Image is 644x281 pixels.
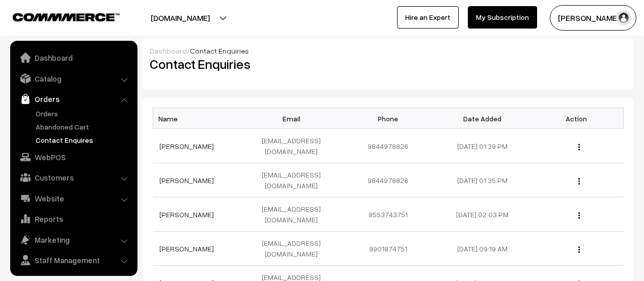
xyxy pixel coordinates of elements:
[435,129,529,163] td: [DATE] 01:39 PM
[435,232,529,266] td: [DATE] 09:19 AM
[115,5,245,31] button: [DOMAIN_NAME]
[435,163,529,197] td: [DATE] 01:35 PM
[159,142,214,150] a: [PERSON_NAME]
[341,108,435,129] th: Phone
[550,5,636,31] button: [PERSON_NAME]
[33,121,134,132] a: Abandoned Cart
[578,246,580,253] img: Menu
[13,251,134,269] a: Staff Management
[578,144,580,150] img: Menu
[341,163,435,197] td: 9844978826
[247,129,341,163] td: [EMAIL_ADDRESS][DOMAIN_NAME]
[150,46,187,55] a: Dashboard
[616,10,631,25] img: user
[13,210,134,228] a: Reports
[341,129,435,163] td: 9844978826
[33,135,134,145] a: Contact Enquires
[13,231,134,249] a: Marketing
[341,197,435,232] td: 8553743751
[33,108,134,119] a: Orders
[159,244,214,253] a: [PERSON_NAME]
[13,168,134,187] a: Customers
[13,10,102,22] a: COMMMERCE
[13,148,134,166] a: WebPOS
[247,197,341,232] td: [EMAIL_ADDRESS][DOMAIN_NAME]
[190,46,249,55] span: Contact Enquiries
[578,212,580,219] img: Menu
[468,6,537,29] a: My Subscription
[247,232,341,266] td: [EMAIL_ADDRESS][DOMAIN_NAME]
[150,56,381,72] h2: Contact Enquiries
[247,163,341,197] td: [EMAIL_ADDRESS][DOMAIN_NAME]
[13,48,134,67] a: Dashboard
[13,69,134,88] a: Catalog
[13,13,120,21] img: COMMMERCE
[529,108,624,129] th: Action
[13,189,134,208] a: Website
[397,6,459,29] a: Hire an Expert
[435,197,529,232] td: [DATE] 02:03 PM
[341,232,435,266] td: 9901874751
[159,176,214,185] a: [PERSON_NAME]
[150,45,627,56] div: /
[435,108,529,129] th: Date Added
[153,108,247,129] th: Name
[13,90,134,108] a: Orders
[578,178,580,185] img: Menu
[247,108,341,129] th: Email
[159,210,214,219] a: [PERSON_NAME]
